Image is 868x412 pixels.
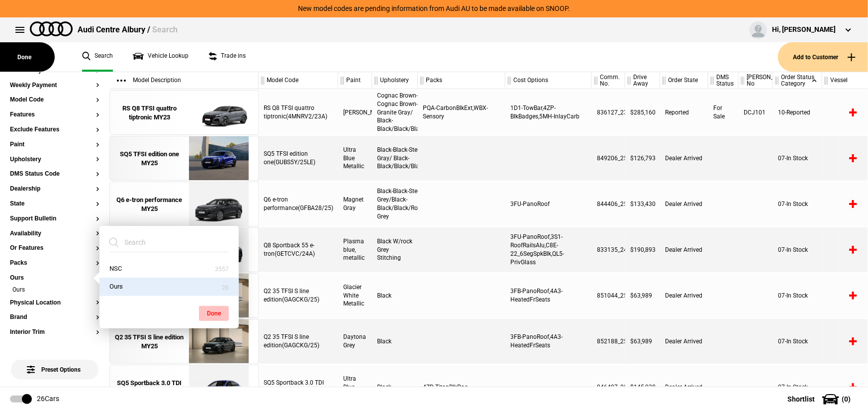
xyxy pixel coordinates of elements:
section: Exclude Features [10,126,99,141]
a: RS Q8 TFSI quattro tiptronic MY23 [115,91,184,135]
a: Vehicle Lookup [133,42,189,72]
div: DCJ101 [739,90,773,135]
div: Q2 35 TFSI S line edition(GAGCKG/25) [259,319,338,364]
div: Dealer Arrived [660,182,708,226]
span: Preset Options [29,354,81,373]
button: Paint [10,141,99,148]
div: Q6 e-tron performance MY25 [115,196,184,213]
span: Shortlist [787,396,815,403]
div: [PERSON_NAME] No [739,72,772,89]
div: SQ5 Sportback 3.0 TDI quattro MY25 [115,379,184,397]
section: Brand [10,314,99,329]
div: 852188_25 [592,319,625,364]
div: Dealer Arrived [660,273,708,318]
button: Interior Trim [10,329,99,336]
div: Packs [418,72,505,89]
div: Black-Black-Steel Grey/Black-Black/Black/Rock Grey [372,182,418,226]
section: Packs [10,260,99,275]
div: Reported [660,90,708,135]
div: [PERSON_NAME] [338,90,372,135]
input: Search [109,233,217,251]
section: Upholstery [10,156,99,171]
div: 26 Cars [37,394,59,404]
button: Dealership [10,186,99,193]
section: Availability [10,230,99,245]
div: Glacier White Metallic [338,273,372,318]
div: Black-Black-Steel Gray/ Black-Black/Black/Black [372,136,418,181]
div: Ultra Blue Metallic [338,365,372,410]
div: 07-In Stock [773,365,822,410]
a: Search [82,42,113,72]
img: Audi_4MNRV2_23A_QN_T3T3_PQA_WBX_1D1_4ZP_5MH_(Nadin:_1D1_4ZP_5MH_6FQ_C86_PL2_PQA_WBX_YEB_YJZ)_ext.png [184,91,253,135]
a: SQ5 Sportback 3.0 TDI quattro MY25 [115,365,184,410]
button: NSC [99,260,239,278]
section: Or Features [10,245,99,260]
button: Availability [10,230,99,237]
div: Daytona Grey [338,319,372,364]
div: Plasma blue, metallic [338,227,372,272]
div: $190,893 [625,227,660,272]
div: Black [372,319,418,364]
button: Upholstery [10,156,99,163]
a: Q2 35 TFSI S line edition MY25 [115,319,184,364]
button: Physical Location [10,300,99,307]
div: 07-In Stock [773,273,822,318]
div: Black W/rock Grey Stitching [372,227,418,272]
div: 849206_25 [592,136,625,181]
div: Audi Centre Albury / [78,24,178,35]
section: Drive Away [10,67,99,82]
div: Hi, [PERSON_NAME] [772,25,836,35]
div: 4ZD-TitanBlkPac [418,365,505,410]
button: Ours [99,278,239,296]
section: DMS Status Code [10,171,99,186]
div: 07-In Stock [773,136,822,181]
div: DMS Status [708,72,738,89]
div: SQ5 Sportback 3.0 TDI quattro(FYTS5A/25) [259,365,338,410]
img: Audi_FYTS5A_25_EI_6I6I_4ZD_45I_6FJ_(Nadin:_45I_4ZD_6FJ_C52)_ext.png [184,365,253,410]
div: Black [372,365,418,410]
section: Support Bulletin [10,215,99,230]
section: Weekly Payment [10,82,99,97]
div: 833135_24 [592,227,625,272]
div: Drive Away [625,72,660,89]
section: Model Code [10,97,99,111]
section: Features [10,111,99,126]
button: Features [10,111,99,118]
div: 3FB-PanoRoof,4A3-HeatedFrSeats [505,273,592,318]
div: Q2 35 TFSI S line edition MY25 [115,333,184,351]
div: $63,989 [625,319,660,364]
div: Dealer Arrived [660,227,708,272]
div: 07-In Stock [773,319,822,364]
div: 846497_25 [592,365,625,410]
div: RS Q8 TFSI quattro tiptronic MY23 [115,104,184,122]
button: Packs [10,260,99,267]
span: Search [152,25,178,34]
div: Cognac Brown-Cognac Brown-Granite Gray/ Black-Black/Black/Black [372,90,418,135]
div: 3FU-PanoRoof,3S1-RoofRailsAlu,C8E-22_6SegSpkBlk,QL5-PrivGlass [505,227,592,272]
div: 07-In Stock [773,182,822,226]
button: DMS Status Code [10,171,99,178]
div: 3FB-PanoRoof,4A3-HeatedFrSeats [505,319,592,364]
section: Dealership [10,186,99,201]
a: Trade ins [208,42,246,72]
button: Weekly Payment [10,82,99,89]
div: $133,430 [625,182,660,226]
div: SQ5 TFSI edition one MY25 [115,150,184,168]
img: Audi_GAGCKG_25_YM_6Y6Y_4A3_WA9_3FB_C8R_PAI_4ZP_(Nadin:_3FB_4A3_4ZP_C51_C8R_PAI_WA9)_ext.png [184,319,253,364]
div: RS Q8 TFSI quattro tiptronic(4MNRV2/23A) [259,90,338,135]
li: Ours [10,286,99,296]
div: Cost Options [505,72,591,89]
div: SQ5 TFSI edition one(GUBS5Y/25LE) [259,136,338,181]
button: Brand [10,314,99,321]
div: 3FU-PanoRoof [505,182,592,226]
button: Exclude Features [10,126,99,133]
button: Done [199,306,229,321]
div: Dealer Arrived [660,136,708,181]
div: Q8 Sportback 55 e-tron(GETCVC/24A) [259,227,338,272]
div: $126,793 [625,136,660,181]
section: Interior Trim [10,329,99,344]
div: 844406_25 [592,182,625,226]
button: Add to Customer [778,42,868,72]
a: Q6 e-tron performance MY25 [115,182,184,227]
div: Magnet Gray [338,182,372,226]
